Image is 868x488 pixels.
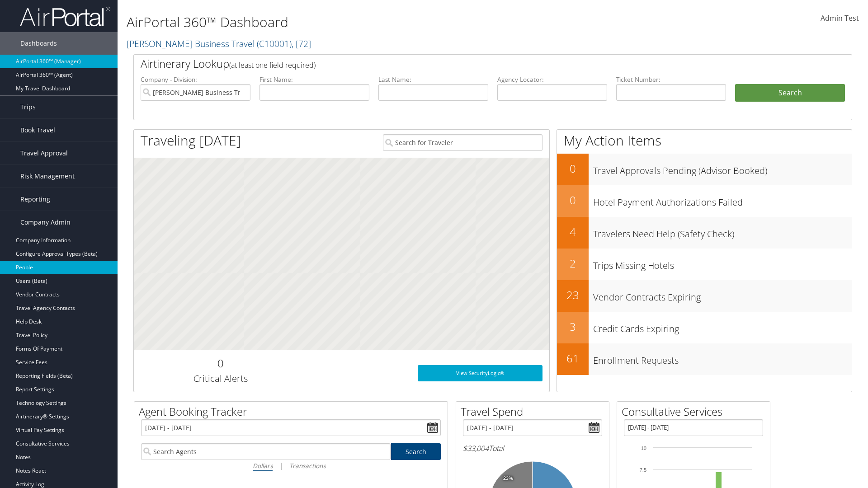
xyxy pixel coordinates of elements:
h2: 23 [557,287,589,303]
h6: Total [463,443,602,453]
span: ( C10001 ) [257,38,292,50]
h2: 3 [557,319,589,334]
input: Search for Traveler [383,134,542,151]
span: $33,004 [463,443,489,453]
h3: Travel Approvals Pending (Advisor Booked) [593,160,852,177]
span: Dashboards [20,32,57,55]
h2: 4 [557,224,589,239]
h2: 0 [141,356,300,371]
a: 0Travel Approvals Pending (Advisor Booked) [557,154,852,185]
label: Ticket Number: [616,75,726,84]
h3: Critical Alerts [141,372,300,385]
h1: Traveling [DATE] [141,131,241,150]
input: Search Agents [141,443,391,460]
span: Book Travel [20,119,55,141]
h2: Agent Booking Tracker [139,404,448,419]
a: 23Vendor Contracts Expiring [557,280,852,312]
span: Admin Test [821,13,859,23]
i: Dollars [253,461,273,470]
a: 3Credit Cards Expiring [557,312,852,343]
a: 2Trips Missing Hotels [557,249,852,280]
a: Admin Test [821,5,859,33]
label: First Name: [259,75,369,84]
span: Reporting [20,188,50,211]
img: airportal-logo.png [20,6,110,27]
a: Search [391,443,441,460]
tspan: 23% [503,476,513,481]
h2: 2 [557,256,589,271]
tspan: 10 [641,446,646,451]
label: Company - Division: [141,75,250,84]
h2: Consultative Services [622,404,770,419]
h3: Vendor Contracts Expiring [593,286,852,304]
h2: Airtinerary Lookup [141,56,785,71]
label: Agency Locator: [497,75,607,84]
a: 0Hotel Payment Authorizations Failed [557,185,852,217]
span: Risk Management [20,165,75,188]
a: 4Travelers Need Help (Safety Check) [557,217,852,249]
tspan: 7.5 [640,467,646,473]
h2: 0 [557,161,589,176]
label: Last Name: [378,75,488,84]
h3: Trips Missing Hotels [593,255,852,272]
h3: Travelers Need Help (Safety Check) [593,223,852,240]
span: (at least one field required) [229,60,316,70]
h1: My Action Items [557,131,852,150]
div: | [141,460,441,471]
h2: 0 [557,192,589,208]
span: Trips [20,96,36,118]
span: Company Admin [20,211,71,234]
span: Travel Approval [20,142,68,164]
h2: Travel Spend [461,404,609,419]
h2: 61 [557,351,589,366]
h3: Credit Cards Expiring [593,318,852,335]
span: , [ 72 ] [292,38,311,50]
h1: AirPortal 360™ Dashboard [127,13,615,32]
a: 61Enrollment Requests [557,343,852,375]
i: Transactions [289,461,325,470]
button: Search [735,84,845,102]
a: [PERSON_NAME] Business Travel [127,38,311,50]
a: View SecurityLogic® [418,365,542,381]
h3: Hotel Payment Authorizations Failed [593,192,852,209]
h3: Enrollment Requests [593,350,852,367]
